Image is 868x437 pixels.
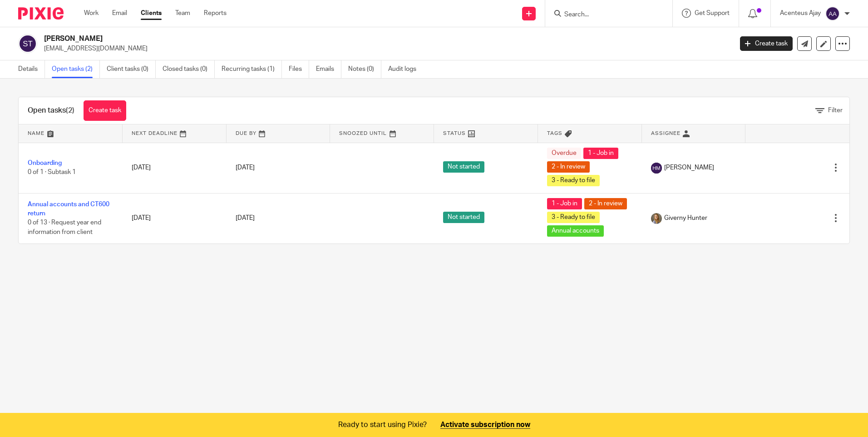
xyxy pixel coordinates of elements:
[28,220,101,236] span: 0 of 13 · Request year end information from client
[651,213,662,224] img: GH%20LinkedIn%20Photo.jpg
[18,7,64,20] img: Pixie
[348,60,381,78] a: Notes (0)
[339,131,387,136] span: Snoozed Until
[107,60,156,78] a: Client tasks (0)
[52,60,100,78] a: Open tasks (2)
[547,225,604,237] span: Annual accounts
[664,214,707,223] span: Giverny Hunter
[547,198,582,209] span: 1 - Job in
[547,131,562,136] span: Tags
[28,201,109,217] a: Annual accounts and CT600 return
[316,60,341,78] a: Emails
[828,107,843,114] span: Filter
[18,34,37,53] img: svg%3E
[28,169,76,176] span: 0 of 1 · Subtask 1
[112,9,127,18] a: Email
[547,161,590,173] span: 2 - In review
[584,198,627,209] span: 2 - In review
[66,107,74,114] span: (2)
[28,106,74,115] h1: Open tasks
[651,163,662,174] img: svg%3E
[222,60,282,78] a: Recurring tasks (1)
[44,34,590,44] h2: [PERSON_NAME]
[443,131,466,136] span: Status
[204,9,227,18] a: Reports
[84,100,126,121] a: Create task
[163,60,215,78] a: Closed tasks (0)
[547,175,600,186] span: 3 - Ready to file
[123,143,227,193] td: [DATE]
[236,164,255,171] span: [DATE]
[388,60,423,78] a: Audit logs
[289,60,309,78] a: Files
[740,36,793,51] a: Create task
[664,163,714,172] span: [PERSON_NAME]
[583,148,618,159] span: 1 - Job in
[443,212,484,223] span: Not started
[695,10,730,16] span: Get Support
[44,44,726,53] p: [EMAIL_ADDRESS][DOMAIN_NAME]
[825,6,840,21] img: svg%3E
[780,9,821,18] p: Acenteus Ajay
[443,161,484,173] span: Not started
[547,212,600,223] span: 3 - Ready to file
[84,9,99,18] a: Work
[18,60,45,78] a: Details
[563,11,645,19] input: Search
[28,160,62,166] a: Onboarding
[175,9,190,18] a: Team
[141,9,162,18] a: Clients
[236,215,255,221] span: [DATE]
[547,148,581,159] span: Overdue
[123,193,227,243] td: [DATE]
